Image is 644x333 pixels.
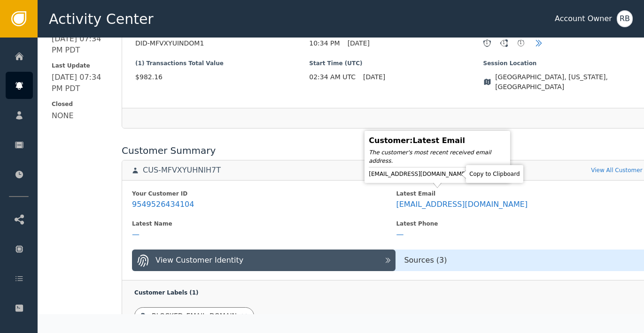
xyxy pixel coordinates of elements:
span: (1) Transactions Total Value [135,59,309,68]
span: Last Update [52,61,109,70]
div: The customer's most recent received email address. [369,148,506,165]
span: Closed [52,100,109,108]
div: BLOCKED_EMAIL_DOMAIN [152,311,237,321]
span: [DATE] [348,38,370,48]
span: $982.16 [135,72,309,82]
div: 1 [501,40,507,46]
span: Start Time (UTC) [309,59,483,68]
div: [DATE] 07:34 PM PDT [52,72,109,94]
div: — [132,230,140,239]
div: [DATE] 07:34 PM PDT [52,33,109,56]
div: [EMAIL_ADDRESS][DOMAIN_NAME] [369,169,506,179]
span: 02:34 AM UTC [309,72,356,82]
div: Copy to Clipboard [468,167,520,181]
div: View Customer Identity [155,255,243,266]
button: RB [617,10,633,27]
div: NONE [52,110,74,121]
div: 1 [484,40,490,46]
div: Account Owner [555,13,612,24]
div: Your Customer ID [132,189,396,198]
div: — [396,230,403,239]
span: Activity Center [49,8,154,30]
div: [EMAIL_ADDRESS][DOMAIN_NAME] [396,200,528,209]
div: Customer : Latest Email [369,135,506,146]
div: 9549526434104 [132,200,194,209]
span: 10:34 PM [309,38,340,48]
span: DID-MFVXYUINDOM1 [135,38,309,48]
span: Customer Labels ( 1 ) [134,289,198,296]
div: 1 [518,40,524,46]
button: View Customer Identity [132,250,396,271]
div: CUS-MFVXYUHNIH7T [143,166,221,175]
span: [DATE] [363,72,385,82]
div: Latest Name [132,219,396,228]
